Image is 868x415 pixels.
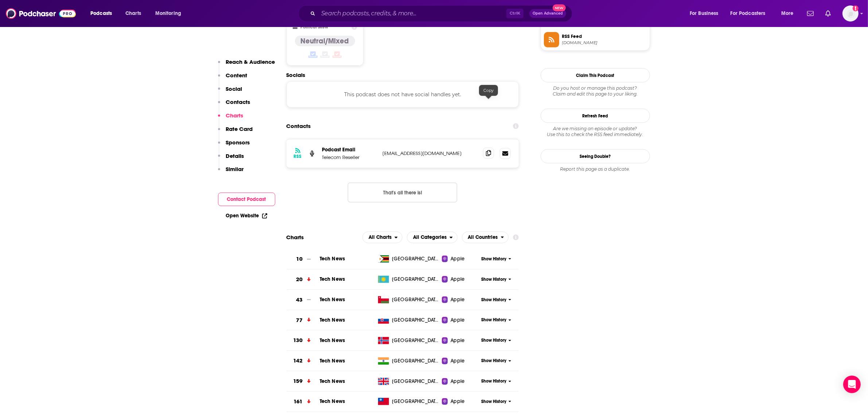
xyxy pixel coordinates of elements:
h2: Charts [287,234,304,241]
h3: 20 [296,275,303,284]
a: [GEOGRAPHIC_DATA] [375,378,442,385]
span: Do you host or manage this podcast? [541,85,650,91]
h2: Platforms [362,232,402,243]
span: All Countries [468,235,498,240]
button: Contacts [218,98,250,112]
button: Rate Card [218,125,253,139]
span: Tech News [320,358,345,364]
span: Logged in as AlkaNara [842,5,859,22]
a: Apple [442,378,479,385]
a: Open Website [226,213,267,219]
a: [GEOGRAPHIC_DATA] [375,255,442,263]
a: Show notifications dropdown [822,7,834,20]
button: open menu [726,8,776,19]
p: Sponsors [226,139,250,146]
h3: 77 [296,316,303,325]
p: Details [226,152,244,159]
div: Search podcasts, credits, & more... [305,5,579,22]
span: Tech News [320,296,345,303]
a: [GEOGRAPHIC_DATA], [GEOGRAPHIC_DATA] [375,398,442,405]
button: Sponsors [218,139,250,152]
h3: 161 [293,397,303,406]
h3: 159 [293,377,303,385]
span: For Podcasters [731,8,766,19]
span: Podcasts [90,8,112,19]
a: Apple [442,398,479,405]
a: Seeing Double? [541,149,650,163]
span: India [392,357,439,365]
h2: Socials [287,71,519,78]
button: open menu [407,232,458,243]
button: Similar [218,166,244,179]
div: Report this page as a duplicate. [541,166,650,172]
p: Similar [226,166,244,172]
span: Show History [481,276,506,283]
span: Apple [451,255,464,263]
button: open menu [150,8,191,19]
p: Rate Card [226,125,253,132]
div: Copy [479,85,498,96]
a: 161 [287,392,320,412]
span: Show History [481,399,506,405]
span: Apple [451,378,464,385]
span: Slovakia [392,317,439,324]
span: For Business [690,8,719,19]
span: Open Advanced [533,12,563,15]
span: All Categories [413,235,447,240]
button: Show History [479,358,514,364]
span: Zimbabwe [392,255,439,263]
p: Reach & Audience [226,58,275,65]
p: Social [226,85,242,92]
span: Apple [451,296,464,303]
span: Monitoring [155,8,181,19]
span: Show History [481,378,506,384]
h3: RSS [294,154,302,159]
span: United Kingdom [392,378,439,385]
p: Contacts [226,98,250,105]
span: Apple [451,317,464,324]
span: Taiwan, Province of China [392,398,439,405]
button: Show History [479,337,514,344]
span: feeds.podcastmirror.com [562,40,647,46]
div: Claim and edit this page to your liking. [541,85,650,97]
span: Apple [451,398,464,405]
button: open menu [462,232,509,243]
a: Tech News [320,317,345,323]
input: Search podcasts, credits, & more... [318,8,506,19]
a: [GEOGRAPHIC_DATA] [375,317,442,324]
a: Tech News [320,398,345,404]
button: Show History [479,256,514,262]
h3: 43 [296,296,303,304]
h2: Contacts [287,119,311,133]
button: Contact Podcast [218,193,275,206]
button: Claim This Podcast [541,68,650,82]
h3: 130 [293,336,303,345]
a: Charts [121,8,145,19]
span: Tech News [320,337,345,344]
a: Show notifications dropdown [804,7,817,20]
a: Tech News [320,378,345,384]
button: Charts [218,112,244,125]
button: open menu [362,232,402,243]
p: Podcast Email [322,147,377,153]
div: This podcast does not have social handles yet. [287,81,519,108]
a: Tech News [320,256,345,262]
span: Charts [125,8,141,19]
span: Show History [481,337,506,344]
a: 142 [287,351,320,371]
a: Tech News [320,276,345,282]
h2: Countries [462,232,509,243]
a: Apple [442,276,479,283]
a: [GEOGRAPHIC_DATA] [375,357,442,365]
a: Apple [442,337,479,344]
button: open menu [685,8,728,19]
button: open menu [85,8,121,19]
span: Kazakhstan [392,276,439,283]
button: Show profile menu [842,5,859,22]
span: Show History [481,256,506,262]
span: RSS Feed [562,33,647,40]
